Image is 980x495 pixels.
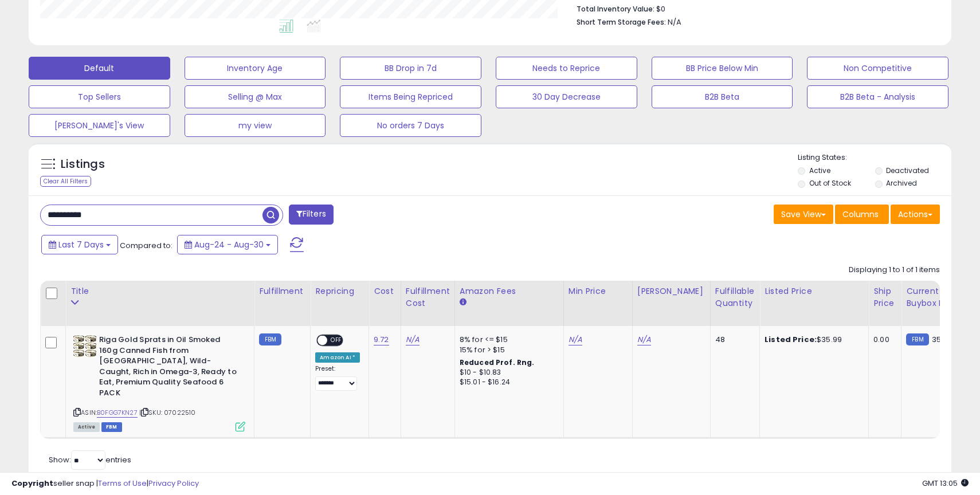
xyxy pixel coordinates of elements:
[73,422,100,432] span: All listings currently available for purchase on Amazon
[315,365,360,391] div: Preset:
[922,478,969,489] span: 2025-09-9 13:05 GMT
[139,408,196,417] span: | SKU: 07022510
[496,57,637,80] button: Needs to Reprice
[496,85,637,108] button: 30 Day Decrease
[807,57,948,80] button: Non Competitive
[328,336,346,345] span: OFF
[185,114,326,137] button: my view
[406,285,450,309] div: Fulfillment Cost
[406,334,420,345] a: N/A
[340,57,481,80] button: BB Drop in 7d
[835,205,889,224] button: Columns
[340,85,481,108] button: Items Being Repriced
[315,285,364,297] div: Repricing
[460,285,559,297] div: Amazon Fees
[259,285,305,297] div: Fulfillment
[315,352,360,363] div: Amazon AI *
[668,17,681,27] span: N/A
[101,422,122,432] span: FBM
[185,57,326,80] button: Inventory Age
[41,235,118,254] button: Last 7 Days
[29,114,170,137] button: [PERSON_NAME]'s View
[569,285,628,297] div: Min Price
[765,285,864,297] div: Listed Price
[97,408,138,418] a: B0FGG7KN27
[807,85,948,108] button: B2B Beta - Analysis
[577,4,654,14] b: Total Inventory Value:
[70,285,249,297] div: Title
[61,156,105,172] h5: Listings
[873,335,892,345] div: 0.00
[891,205,940,224] button: Actions
[49,454,131,465] span: Show: entries
[577,17,666,27] b: Short Term Storage Fees:
[11,478,53,489] strong: Copyright
[809,166,830,175] label: Active
[652,85,793,108] button: B2B Beta
[40,176,91,187] div: Clear All Filters
[289,205,334,225] button: Filters
[73,335,245,430] div: ASIN:
[259,333,281,345] small: FBM
[715,335,751,345] div: 48
[340,114,481,137] button: No orders 7 Days
[374,334,389,345] a: 9.72
[569,334,582,345] a: N/A
[98,478,147,489] a: Terms of Use
[99,335,238,401] b: Riga Gold Sprats in Oil Smoked 160g Canned Fish from [GEOGRAPHIC_DATA], Wild-Caught, Rich in Omeg...
[460,297,467,308] small: Amazon Fees.
[29,85,170,108] button: Top Sellers
[29,57,170,80] button: Default
[652,57,793,80] button: BB Price Below Min
[849,265,940,276] div: Displaying 1 to 1 of 1 items
[886,178,917,188] label: Archived
[886,166,929,175] label: Deactivated
[73,335,96,357] img: 51O-DMX4S8L._SL40_.jpg
[906,285,965,309] div: Current Buybox Price
[932,334,952,345] span: 35.99
[120,240,173,251] span: Compared to:
[765,334,817,345] b: Listed Price:
[715,285,755,309] div: Fulfillable Quantity
[637,285,705,297] div: [PERSON_NAME]
[906,333,928,345] small: FBM
[765,335,860,345] div: $35.99
[798,152,951,163] p: Listing States:
[11,478,199,489] div: seller snap | |
[460,345,555,355] div: 15% for > $15
[374,285,396,297] div: Cost
[185,85,326,108] button: Selling @ Max
[637,334,651,345] a: N/A
[177,235,278,254] button: Aug-24 - Aug-30
[774,205,833,224] button: Save View
[460,378,555,387] div: $15.01 - $16.24
[58,239,104,250] span: Last 7 Days
[873,285,896,309] div: Ship Price
[809,178,851,188] label: Out of Stock
[577,1,931,15] li: $0
[194,239,264,250] span: Aug-24 - Aug-30
[460,368,555,378] div: $10 - $10.83
[460,335,555,345] div: 8% for <= $15
[460,357,535,367] b: Reduced Prof. Rng.
[148,478,199,489] a: Privacy Policy
[842,209,879,220] span: Columns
